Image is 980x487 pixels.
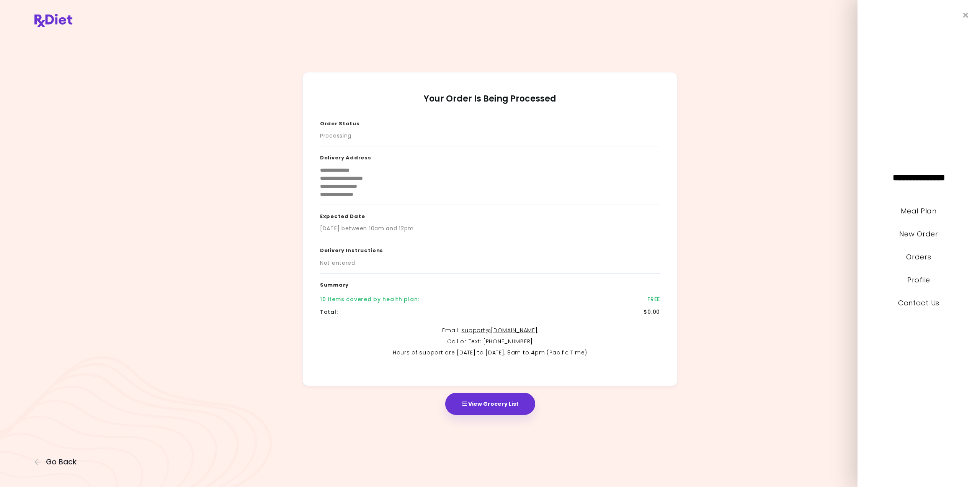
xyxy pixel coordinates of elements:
a: support@[DOMAIN_NAME] [461,326,537,334]
div: Not entered [320,259,355,267]
p: Hours of support are [DATE] to [DATE], 8am to 4pm (Pacific Time) [320,348,660,357]
p: Call or Text : [320,337,660,346]
h3: Delivery Instructions [320,239,660,259]
span: Go Back [46,458,77,466]
img: RxDiet [34,14,72,27]
h3: Expected Date [320,205,660,225]
div: [DATE] between 10am and 12pm [320,225,414,233]
div: FREE [647,295,660,303]
h2: Your Order Is Being Processed [320,93,660,112]
div: 10 items covered by health plan : [320,295,419,303]
div: Processing [320,132,351,140]
button: View Grocery List [445,393,535,415]
div: $0.00 [644,308,660,316]
a: Meal Plan [901,206,936,216]
h3: Order Status [320,112,660,132]
a: Contact Us [898,298,939,308]
h3: Summary [320,274,660,294]
a: Profile [907,275,930,285]
h3: Delivery Address [320,146,660,166]
a: New Order [899,229,938,239]
i: Close [963,11,969,19]
div: Total : [320,308,338,316]
a: [PHONE_NUMBER] [483,338,533,345]
a: Orders [906,252,931,262]
p: Email : [320,326,660,335]
button: Go Back [34,458,80,466]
